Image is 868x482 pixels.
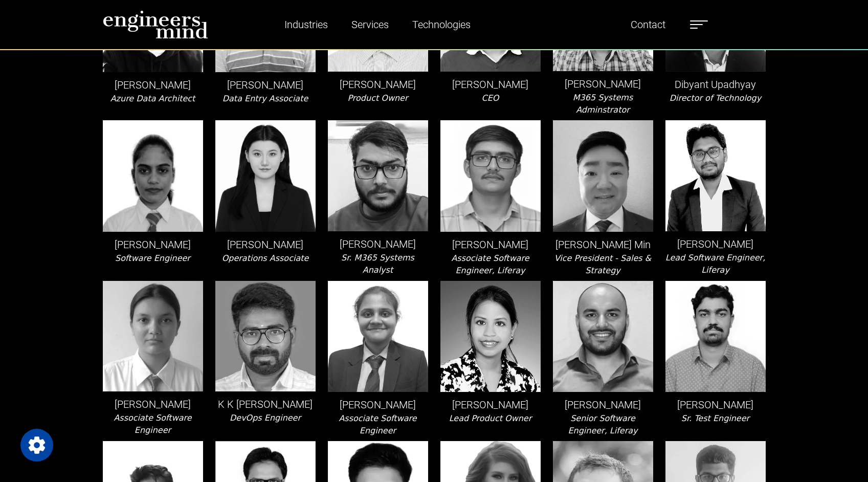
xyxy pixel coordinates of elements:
img: leader-img [553,281,653,392]
i: Associate Software Engineer [339,413,416,435]
p: [PERSON_NAME] [665,397,766,412]
a: Services [347,13,393,36]
p: [PERSON_NAME] [328,397,428,412]
i: Sr. Test Engineer [681,413,749,423]
i: Software Engineer [115,253,190,263]
p: [PERSON_NAME] [103,237,203,252]
p: K K [PERSON_NAME] [215,397,316,412]
p: [PERSON_NAME] Min [553,237,653,252]
img: leader-img [103,120,203,231]
i: Senior Software Engineer, Liferay [568,413,637,435]
i: Lead Software Engineer, Liferay [665,253,765,275]
i: DevOps Engineer [230,413,301,423]
img: logo [103,10,208,39]
img: leader-img [328,281,428,392]
a: Industries [280,13,332,36]
p: [PERSON_NAME] [553,76,653,92]
i: Associate Software Engineer, Liferay [451,253,529,275]
i: Operations Associate [222,253,309,263]
i: Director of Technology [670,93,762,103]
i: Product Owner [347,93,408,103]
img: leader-img [328,120,428,231]
img: leader-img [440,281,541,392]
i: Azure Data Architect [110,94,195,103]
a: Contact [627,13,670,36]
p: [PERSON_NAME] [440,77,541,92]
p: [PERSON_NAME] [328,77,428,92]
img: leader-img [440,120,541,231]
img: leader-img [215,281,316,391]
p: [PERSON_NAME] [215,77,316,93]
p: [PERSON_NAME] [553,397,653,412]
i: Sr. M365 Systems Analyst [341,253,414,275]
i: Vice President - Sales & Strategy [554,253,652,275]
i: CEO [482,93,499,103]
p: Dibyant Upadhyay [665,77,766,92]
p: [PERSON_NAME] [103,77,203,93]
img: leader-img [665,120,766,231]
p: [PERSON_NAME] [665,236,766,252]
p: [PERSON_NAME] [103,397,203,412]
p: [PERSON_NAME] [215,237,316,252]
i: Associate Software Engineer [114,413,191,435]
i: M365 Systems Adminstrator [573,93,633,115]
a: Technologies [408,13,475,36]
p: [PERSON_NAME] [440,397,541,412]
img: leader-img [103,281,203,392]
i: Data Entry Associate [222,94,308,103]
img: leader-img [553,120,653,231]
p: [PERSON_NAME] [328,236,428,252]
p: [PERSON_NAME] [440,237,541,252]
img: leader-img [665,281,766,392]
img: leader-img [215,120,316,231]
i: Lead Product Owner [449,413,532,423]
